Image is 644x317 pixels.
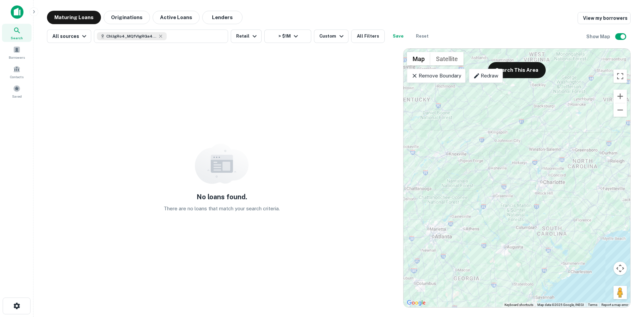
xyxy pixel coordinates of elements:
[586,33,611,40] h6: Show Map
[164,205,280,213] p: There are no loans that match your search criteria.
[473,72,498,80] p: Redraw
[613,69,627,83] button: Toggle fullscreen view
[405,299,427,307] a: Open this area in Google Maps (opens a new window)
[264,30,311,43] button: > $1M
[2,24,32,42] a: Search
[12,94,22,99] span: Saved
[601,303,628,307] a: Report a map error
[351,30,385,43] button: All Filters
[387,30,409,43] button: Save your search to get updates of matches that match your search criteria.
[11,5,23,19] img: capitalize-icon.png
[405,299,427,307] img: Google
[404,49,630,307] div: 0
[2,63,32,81] a: Contacts
[202,11,243,24] button: Lenders
[407,52,430,65] button: Show street map
[9,55,25,60] span: Borrowers
[47,11,101,24] button: Maturing Loans
[610,263,644,296] iframe: Chat Widget
[231,30,262,43] button: Retail
[430,52,464,65] button: Show satellite imagery
[613,103,627,117] button: Zoom out
[153,11,200,24] button: Active Loans
[52,32,88,40] div: All sources
[588,303,597,307] a: Terms (opens in new tab)
[47,30,91,43] button: All sources
[504,303,533,307] button: Keyboard shortcuts
[488,62,546,78] button: Search This Area
[11,35,23,41] span: Search
[578,12,631,24] a: View my borrowers
[106,33,157,39] span: ChIJgRo4_MQfVIgRGa4i6fUwP60
[411,72,461,80] p: Remove Boundary
[10,74,23,80] span: Contacts
[2,82,32,100] a: Saved
[319,32,345,40] div: Custom
[197,192,247,202] h5: No loans found.
[613,262,627,275] button: Map camera controls
[314,30,348,43] button: Custom
[104,11,150,24] button: Originations
[537,303,584,307] span: Map data ©2025 Google, INEGI
[195,144,249,184] img: empty content
[2,43,32,61] a: Borrowers
[94,30,228,43] button: ChIJgRo4_MQfVIgRGa4i6fUwP60
[412,30,433,43] button: Reset
[613,90,627,103] button: Zoom in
